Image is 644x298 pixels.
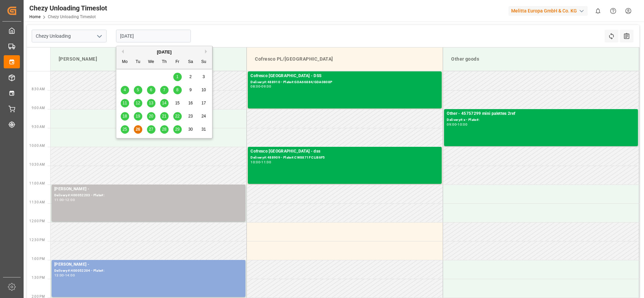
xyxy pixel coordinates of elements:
[32,87,45,91] span: 8:30 AM
[147,125,155,134] div: Choose Wednesday, August 27th, 2025
[32,257,45,261] span: 1:00 PM
[201,101,206,105] span: 17
[29,200,45,204] span: 11:30 AM
[176,88,179,92] span: 8
[122,127,127,132] span: 25
[189,74,192,79] span: 2
[448,53,634,65] div: Other goods
[173,112,182,121] div: Choose Friday, August 22nd, 2025
[32,106,45,110] span: 9:00 AM
[201,127,206,132] span: 31
[590,3,606,19] button: show 0 new notifications
[252,53,437,65] div: Cofresco PL/[GEOGRAPHIC_DATA]
[447,110,635,117] div: Other - 45757299 mini palettes 2ref
[136,114,140,119] span: 19
[508,6,588,16] div: Melitta Europa GmbH & Co. KG
[160,86,169,94] div: Choose Thursday, August 7th, 2025
[457,123,458,126] div: -
[186,125,195,134] div: Choose Saturday, August 30th, 2025
[160,58,169,66] div: Th
[173,99,182,107] div: Choose Friday, August 15th, 2025
[29,181,45,185] span: 11:00 AM
[29,219,45,223] span: 12:00 PM
[29,14,40,19] a: Home
[251,73,439,79] div: Cofresco [GEOGRAPHIC_DATA] - DSS
[134,99,142,107] div: Choose Tuesday, August 12th, 2025
[173,86,182,94] div: Choose Friday, August 8th, 2025
[134,58,142,66] div: Tu
[134,86,142,94] div: Choose Tuesday, August 5th, 2025
[186,58,195,66] div: Sa
[121,112,129,121] div: Choose Monday, August 18th, 2025
[147,99,155,107] div: Choose Wednesday, August 13th, 2025
[200,112,208,121] div: Choose Sunday, August 24th, 2025
[201,114,206,119] span: 24
[175,114,179,119] span: 22
[29,238,45,242] span: 12:30 PM
[162,114,166,119] span: 21
[186,99,195,107] div: Choose Saturday, August 16th, 2025
[251,79,439,85] div: Delivery#:488910 - Plate#:GDA66884/GDA0808P
[64,274,65,277] div: -
[64,198,65,201] div: -
[121,58,129,66] div: Mo
[173,73,182,81] div: Choose Friday, August 1st, 2025
[54,261,243,268] div: [PERSON_NAME] -
[188,127,193,132] span: 30
[260,161,261,164] div: -
[260,85,261,88] div: -
[606,3,621,19] button: Help Center
[137,88,139,92] span: 5
[173,125,182,134] div: Choose Friday, August 29th, 2025
[116,30,191,42] input: DD.MM.YYYY
[201,88,206,92] span: 10
[147,86,155,94] div: Choose Wednesday, August 6th, 2025
[121,86,129,94] div: Choose Monday, August 4th, 2025
[54,274,64,277] div: 13:00
[94,31,104,41] button: open menu
[160,125,169,134] div: Choose Thursday, August 28th, 2025
[54,268,243,274] div: Delivery#:400052204 - Plate#:
[116,49,212,56] div: [DATE]
[205,49,209,54] button: Next Month
[149,101,153,105] span: 13
[120,49,124,54] button: Previous Month
[54,186,243,193] div: [PERSON_NAME] -
[261,85,271,88] div: 09:00
[175,101,179,105] span: 15
[160,112,169,121] div: Choose Thursday, August 21st, 2025
[122,101,127,105] span: 11
[251,148,439,155] div: Cofresco [GEOGRAPHIC_DATA] - dss
[200,99,208,107] div: Choose Sunday, August 17th, 2025
[176,74,179,79] span: 1
[200,58,208,66] div: Su
[54,198,64,201] div: 11:00
[251,161,260,164] div: 10:00
[163,88,166,92] span: 7
[29,3,107,13] div: Chezy Unloading Timeslot
[200,86,208,94] div: Choose Sunday, August 10th, 2025
[447,123,457,126] div: 09:00
[175,127,179,132] span: 29
[124,88,126,92] span: 4
[162,101,166,105] span: 14
[162,127,166,132] span: 28
[200,125,208,134] div: Choose Sunday, August 31st, 2025
[186,112,195,121] div: Choose Saturday, August 23rd, 2025
[458,123,467,126] div: 10:00
[447,117,635,123] div: Delivery#:x - Plate#:
[203,74,205,79] span: 3
[134,125,142,134] div: Choose Tuesday, August 26th, 2025
[251,85,260,88] div: 08:00
[134,112,142,121] div: Choose Tuesday, August 19th, 2025
[188,114,193,119] span: 23
[508,4,590,17] button: Melitta Europa GmbH & Co. KG
[251,155,439,161] div: Delivery#:488909 - Plate#:CW8871F CLI86F5
[160,99,169,107] div: Choose Thursday, August 14th, 2025
[65,274,75,277] div: 14:00
[32,125,45,129] span: 9:30 AM
[149,127,153,132] span: 27
[188,101,193,105] span: 16
[56,53,241,65] div: [PERSON_NAME]
[186,73,195,81] div: Choose Saturday, August 2nd, 2025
